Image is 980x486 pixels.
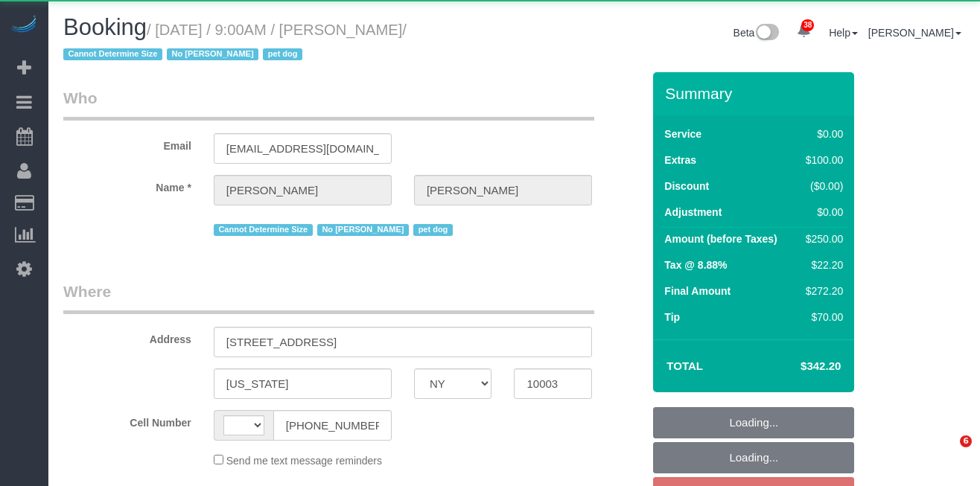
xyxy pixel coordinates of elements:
[63,14,147,40] span: Booking
[664,231,777,246] label: Amount (before Taxes)
[664,310,680,324] label: Tip
[263,48,302,60] span: pet dog
[664,284,731,298] label: Final Amount
[800,179,843,194] div: ($0.00)
[214,368,392,399] input: City
[960,435,972,447] span: 6
[317,224,409,236] span: No [PERSON_NAME]
[664,127,701,141] label: Service
[800,231,843,246] div: $250.00
[214,175,392,205] input: First Name
[52,175,203,195] label: Name *
[63,281,594,314] legend: Where
[273,410,392,441] input: Cell Number
[214,224,313,236] span: Cannot Determine Size
[414,175,592,205] input: Last Name
[52,327,203,347] label: Address
[63,48,162,60] span: Cannot Determine Size
[756,360,841,373] h4: $342.20
[665,85,847,102] h3: Summary
[734,27,780,39] a: Beta
[226,455,382,467] span: Send me text message reminders
[63,87,594,121] legend: Who
[52,133,203,153] label: Email
[63,22,407,63] span: /
[868,27,961,39] a: [PERSON_NAME]
[800,310,843,324] div: $70.00
[52,410,203,430] label: Cell Number
[800,205,843,220] div: $0.00
[666,359,703,372] strong: Total
[800,153,843,167] div: $100.00
[789,15,818,48] a: 38
[514,368,592,399] input: Zip Code
[754,24,779,43] img: New interface
[800,127,843,141] div: $0.00
[664,153,696,167] label: Extras
[413,224,453,236] span: pet dog
[9,15,39,36] img: Automaid Logo
[63,22,407,63] small: / [DATE] / 9:00AM / [PERSON_NAME]
[664,179,709,194] label: Discount
[801,19,814,31] span: 38
[214,133,392,164] input: Email
[800,258,843,272] div: $22.20
[929,435,965,471] iframe: Intercom live chat
[664,205,722,220] label: Adjustment
[829,27,858,39] a: Help
[664,258,727,272] label: Tax @ 8.88%
[800,284,843,298] div: $272.20
[167,48,258,60] span: No [PERSON_NAME]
